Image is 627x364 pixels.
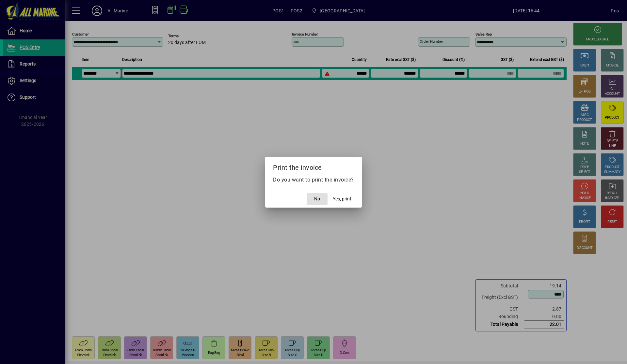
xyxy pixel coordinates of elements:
[273,176,354,184] p: Do you want to print the invoice?
[333,196,351,202] span: Yes, print
[307,193,328,205] button: No
[314,196,320,202] span: No
[265,157,362,176] h2: Print the invoice
[330,193,354,205] button: Yes, print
